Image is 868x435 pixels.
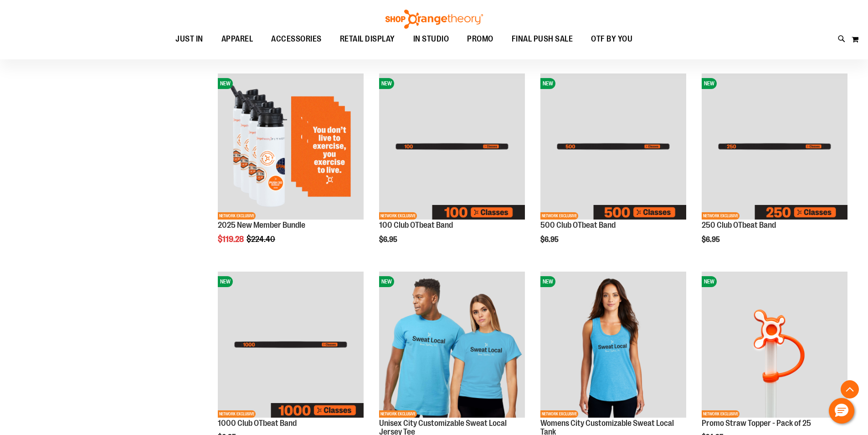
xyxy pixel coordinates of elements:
a: FINAL PUSH SALE [503,29,582,50]
a: JUST IN [166,29,212,49]
img: Image of 500 Club OTbeat Band [540,73,686,220]
a: Image of 250 Club OTbeat BandNEWNETWORK EXCLUSIVE [702,73,847,221]
a: 100 Club OTbeat Band [379,220,453,230]
a: Image of 1000 Club OTbeat BandNEWNETWORK EXCLUSIVE [218,272,364,419]
span: NEW [379,78,394,89]
span: NEW [540,276,555,287]
div: product [213,69,368,267]
span: NETWORK EXCLUSIVE [702,410,740,418]
a: 2025 New Member Bundle [218,220,305,230]
img: 2025 New Member Bundle [218,73,364,220]
a: RETAIL DISPLAY [331,29,404,50]
span: NETWORK EXCLUSIVE [379,410,417,418]
span: NETWORK EXCLUSIVE [218,212,256,220]
span: $6.95 [702,236,721,244]
div: product [375,69,529,262]
span: IN STUDIO [413,29,449,49]
a: 1000 Club OTbeat Band [218,419,297,428]
a: Image of 100 Club OTbeat BandNEWNETWORK EXCLUSIVE [379,73,525,221]
span: NETWORK EXCLUSIVE [702,212,740,220]
span: NETWORK EXCLUSIVE [540,410,578,418]
span: RETAIL DISPLAY [340,29,395,49]
span: JUST IN [175,29,203,49]
a: Image of 500 Club OTbeat BandNEWNETWORK EXCLUSIVE [540,73,686,221]
img: Unisex City Customizable Fine Jersey Tee [379,272,525,418]
span: NETWORK EXCLUSIVE [218,410,256,418]
img: City Customizable Perfect Racerback Tank [540,272,686,418]
span: $6.95 [540,236,560,244]
span: NEW [218,276,233,287]
div: product [697,69,852,262]
a: 500 Club OTbeat Band [540,220,616,230]
a: 250 Club OTbeat Band [702,220,776,230]
button: Back To Top [841,380,859,398]
div: product [536,69,691,262]
span: NEW [702,276,717,287]
a: Unisex City Customizable Fine Jersey TeeNEWNETWORK EXCLUSIVE [379,272,525,419]
span: APPAREL [221,29,253,49]
span: NETWORK EXCLUSIVE [540,212,578,220]
img: Image of 250 Club OTbeat Band [702,73,847,220]
img: Promo Straw Topper - Pack of 25 [702,272,847,418]
a: OTF BY YOU [582,29,642,50]
img: Image of 100 Club OTbeat Band [379,73,525,220]
a: Promo Straw Topper - Pack of 25 [702,419,811,428]
span: OTF BY YOU [591,29,632,49]
span: $119.28 [218,235,245,244]
span: ACCESSORIES [271,29,322,49]
a: PROMO [458,29,503,50]
span: NEW [218,78,233,89]
span: $6.95 [379,236,399,244]
span: $224.40 [247,235,277,244]
a: Promo Straw Topper - Pack of 25NEWNETWORK EXCLUSIVE [702,272,847,419]
button: Hello, have a question? Let’s chat. [829,398,854,424]
a: IN STUDIO [404,29,458,50]
img: Shop Orangetheory [384,10,484,29]
a: 2025 New Member BundleNEWNETWORK EXCLUSIVE [218,73,364,221]
span: NETWORK EXCLUSIVE [379,212,417,220]
span: NEW [702,78,717,89]
span: PROMO [467,29,493,49]
a: ACCESSORIES [262,29,331,50]
a: APPAREL [212,29,262,50]
span: NEW [379,276,394,287]
span: NEW [540,78,555,89]
img: Image of 1000 Club OTbeat Band [218,272,364,418]
span: FINAL PUSH SALE [512,29,573,49]
a: City Customizable Perfect Racerback TankNEWNETWORK EXCLUSIVE [540,272,686,419]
